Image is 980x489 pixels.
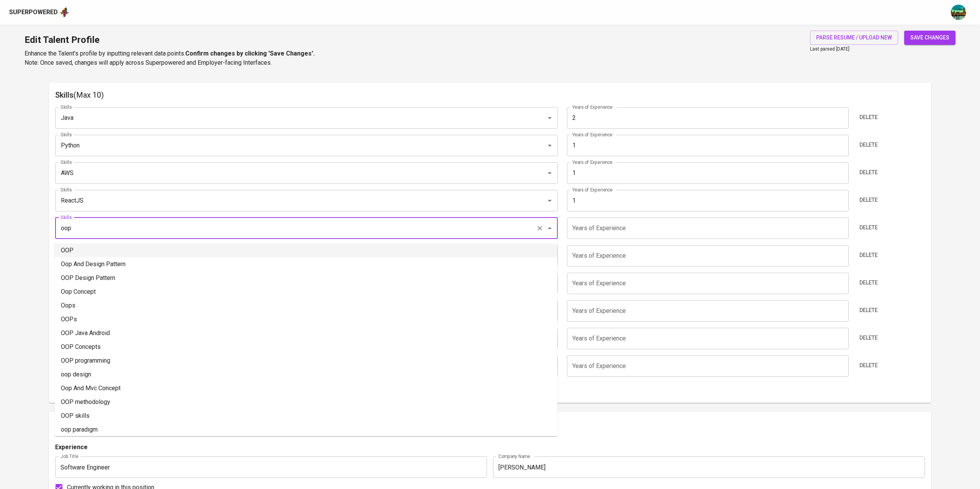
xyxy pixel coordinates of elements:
b: Confirm changes by clicking 'Save Changes'. [185,50,315,57]
li: Oop And Design Pattern [55,257,557,271]
span: Delete [859,168,878,177]
li: OOP Design Pattern [55,271,557,285]
button: Delete [856,193,881,207]
button: Open [544,140,555,151]
span: (Max 10) [73,90,104,100]
button: Delete [856,303,881,317]
a: Superpoweredapp logo [9,7,70,18]
button: Close [544,223,555,234]
img: app logo [59,7,70,18]
h1: Edit Talent Profile [24,31,315,49]
div: Superpowered [9,8,58,17]
h6: Skills [55,89,925,101]
button: Delete [856,276,881,290]
button: Delete [856,221,881,235]
button: Delete [856,331,881,345]
span: Delete [859,140,878,150]
li: Oop Concept [55,285,557,299]
p: Enhance the Talent's profile by inputting relevant data points. Note: Once saved, changes will ap... [24,49,315,67]
span: Delete [859,113,878,122]
span: Delete [859,333,878,343]
li: OOP methodology [55,395,557,409]
button: Delete [856,165,881,180]
button: Delete [856,248,881,262]
span: parse resume / upload new [816,33,892,43]
span: save changes [910,33,949,43]
span: Delete [859,250,878,260]
li: OOPs [55,312,557,326]
li: Oop And Mvc Concept [55,381,557,395]
button: save changes [904,31,955,45]
span: Delete [859,361,878,370]
button: Open [544,195,555,206]
button: Delete [856,138,881,152]
button: Delete [856,358,881,373]
button: Clear [534,223,545,234]
span: Delete [859,195,878,205]
p: Experience [55,443,88,452]
button: Delete [856,110,881,124]
li: OOP Concepts [55,340,557,354]
button: Open [544,113,555,123]
button: parse resume / upload new [810,31,898,45]
li: oop design [55,368,557,381]
li: oop paradigm [55,423,557,437]
li: OOP programming [55,354,557,368]
li: OOP [55,244,557,257]
span: Delete [859,306,878,315]
li: Oops [55,299,557,312]
img: a5d44b89-0c59-4c54-99d0-a63b29d42bd3.jpg [951,5,966,20]
li: OOP Java Android [55,326,557,340]
li: OOP skills [55,409,557,423]
span: Delete [859,278,878,288]
span: Last parsed [DATE] [810,46,849,52]
button: Open [544,168,555,178]
span: Delete [859,223,878,232]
